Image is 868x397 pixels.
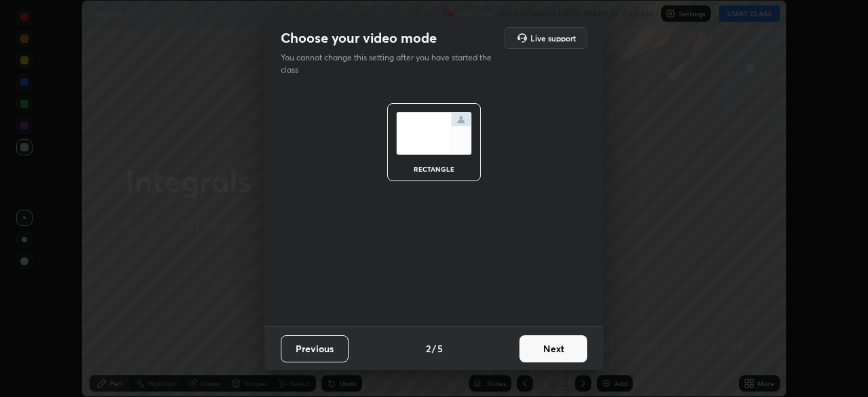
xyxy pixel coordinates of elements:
[426,341,431,356] h4: 2
[281,52,500,76] p: You cannot change this setting after you have started the class
[519,335,587,362] button: Next
[530,34,576,42] h5: Live support
[437,341,443,356] h4: 5
[407,166,461,172] div: rectangle
[281,335,349,362] button: Previous
[432,341,436,356] h4: /
[396,112,472,155] img: normalScreenIcon.ae25ed63.svg
[281,29,437,47] h2: Choose your video mode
